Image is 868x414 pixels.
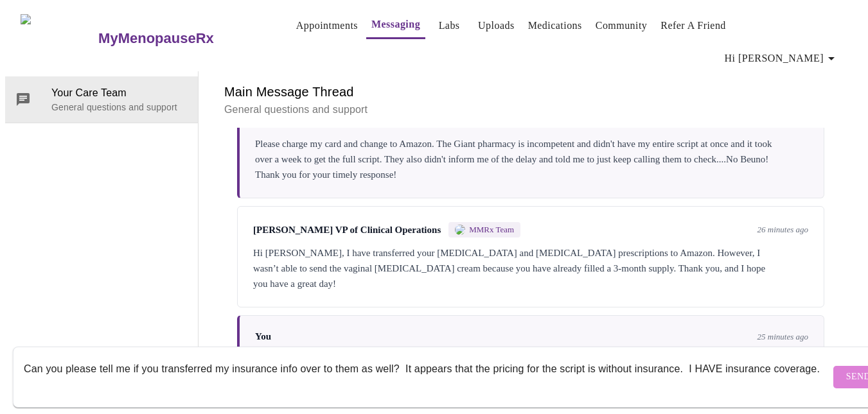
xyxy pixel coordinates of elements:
[5,76,198,123] div: Your Care TeamGeneral questions and support
[255,136,808,182] div: Please charge my card and change to Amazon. The Giant pharmacy is incompetent and didn't have my ...
[655,13,731,39] button: Refer a Friend
[473,13,520,39] button: Uploads
[51,101,188,114] p: General questions and support
[51,85,188,101] span: Your Care Team
[455,225,465,235] img: MMRX
[255,331,271,342] span: You
[429,13,470,39] button: Labs
[296,17,358,35] a: Appointments
[757,225,808,235] span: 26 minutes ago
[528,17,582,35] a: Medications
[478,17,515,35] a: Uploads
[291,13,363,39] button: Appointments
[660,17,726,35] a: Refer a Friend
[253,225,441,236] span: [PERSON_NAME] VP of Clinical Operations
[596,17,648,35] a: Community
[720,46,844,71] button: Hi [PERSON_NAME]
[366,12,425,39] button: Messaging
[590,13,653,39] button: Community
[523,13,587,39] button: Medications
[371,15,420,33] a: Messaging
[439,17,460,35] a: Labs
[725,49,839,67] span: Hi [PERSON_NAME]
[469,225,514,235] span: MMRx Team
[97,16,265,61] a: MyMenopauseRx
[98,30,214,47] h3: MyMenopauseRx
[224,82,837,102] h6: Main Message Thread
[24,356,830,397] textarea: Send a message about your appointment
[253,245,808,291] div: Hi [PERSON_NAME], I have transferred your [MEDICAL_DATA] and [MEDICAL_DATA] prescriptions to Amaz...
[224,102,837,117] p: General questions and support
[21,14,97,62] img: MyMenopauseRx Logo
[757,332,808,342] span: 25 minutes ago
